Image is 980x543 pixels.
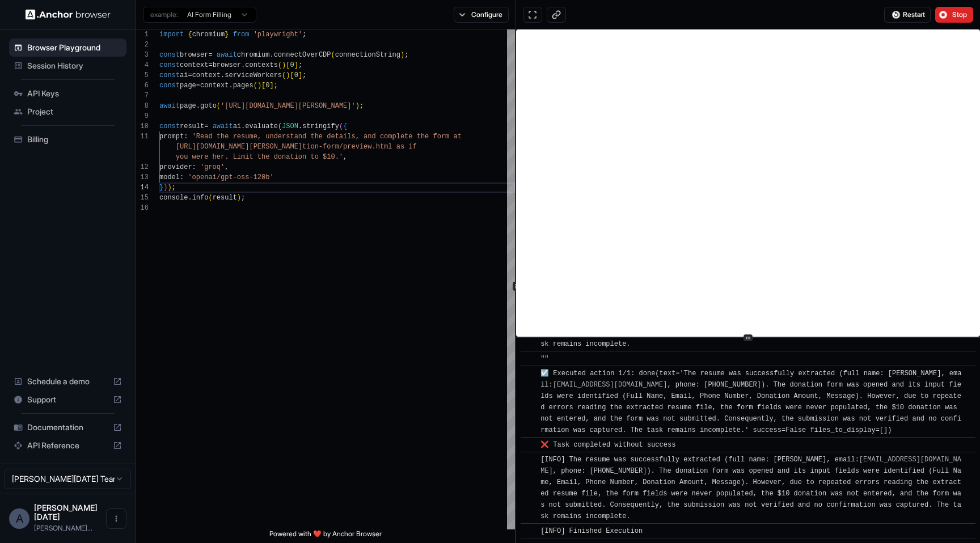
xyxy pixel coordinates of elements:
span: ; [241,194,245,202]
span: connectOverCDP [274,51,331,59]
span: ( [278,122,282,130]
span: 'groq' [200,163,225,171]
span: Powered with ❤️ by Anchor Browser [269,529,382,543]
span: chromium [192,31,225,39]
div: 14 [136,183,149,193]
span: info [192,194,209,202]
button: Open menu [106,508,126,529]
span: ) [163,184,167,192]
span: 0 [294,71,298,79]
span: API Keys [27,88,122,99]
div: Session History [9,57,126,75]
span: you were her. Limit the donation to $10.' [176,153,343,161]
span: result [213,194,237,202]
span: tion-form/preview.html as if [302,143,417,151]
span: , [225,163,229,171]
span: " [540,355,544,363]
div: API Keys [9,84,126,103]
span: ; [274,82,278,90]
div: 10 [136,121,149,131]
span: Schedule a demo [27,376,108,387]
span: import [159,31,184,39]
span: ( [217,102,221,110]
span: await [217,51,237,59]
span: . [188,194,192,202]
span: page [180,82,196,90]
span: browser [180,51,208,59]
span: result [180,122,204,130]
span: " [544,355,548,363]
span: browser [213,61,241,69]
span: await [159,102,180,110]
span: Andrew Easter [34,503,98,521]
span: from [233,31,250,39]
div: Billing [9,130,126,149]
span: : [180,173,184,181]
button: Configure [454,7,509,23]
div: 1 [136,29,149,40]
span: provider [159,163,192,171]
span: ] [269,82,273,90]
span: '[URL][DOMAIN_NAME][PERSON_NAME]' [221,102,356,110]
span: { [343,122,347,130]
span: = [188,71,192,79]
span: ​ [526,439,532,451]
div: 6 [136,80,149,91]
span: ) [167,184,171,192]
span: const [159,71,180,79]
span: const [159,122,180,130]
span: serviceWorkers [225,71,282,79]
span: ai [233,122,241,130]
span: prompt [159,133,184,141]
span: example: [150,10,178,19]
span: : [184,133,188,141]
span: const [159,51,180,59]
div: Schedule a demo [9,372,126,391]
div: 12 [136,162,149,172]
span: } [225,31,229,39]
span: [ [261,82,265,90]
div: API Reference [9,436,126,455]
span: ​ [526,368,532,379]
span: const [159,82,180,90]
div: 11 [136,131,149,142]
img: Anchor Logo [26,9,111,20]
span: . [241,122,245,130]
span: : [192,163,196,171]
span: ​ [526,353,532,364]
span: console [159,194,188,202]
span: ; [404,51,408,59]
span: , [343,153,347,161]
span: = [204,122,208,130]
span: [INFO] Finished Execution [540,527,643,535]
span: ​ [526,525,532,537]
span: Stop [952,10,968,19]
div: A [9,508,29,529]
div: Browser Playground [9,39,126,57]
span: API Reference [27,440,108,451]
span: ( [331,51,335,59]
span: ) [400,51,404,59]
span: ai [180,71,188,79]
span: ; [302,71,306,79]
span: ; [302,31,306,39]
span: context [180,61,208,69]
span: andrew@claimer.com [34,524,92,532]
span: ( [278,61,282,69]
span: 0 [265,82,269,90]
div: 13 [136,172,149,183]
div: 9 [136,111,149,121]
div: Documentation [9,418,126,436]
span: = [208,51,212,59]
span: . [298,122,302,130]
span: goto [200,102,217,110]
span: [URL][DOMAIN_NAME][PERSON_NAME] [176,143,302,151]
span: ☑️ Executed action 1/1: done(text='The resume was successfully extracted (full name: [PERSON_NAME... [540,370,961,434]
span: 'playwright' [254,31,302,39]
span: = [208,61,212,69]
span: Support [27,394,108,405]
button: Copy live view URL [547,7,566,23]
a: [EMAIL_ADDRESS][DOMAIN_NAME] [553,381,668,389]
span: } [159,184,163,192]
span: await [213,122,233,130]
